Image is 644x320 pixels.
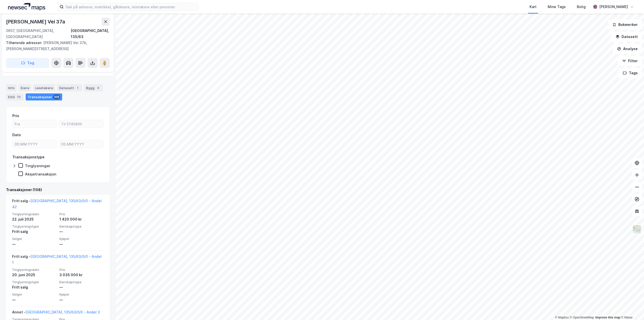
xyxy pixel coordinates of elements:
div: 70 [16,94,22,99]
button: Tag [6,58,49,68]
div: ESG [6,93,24,100]
span: Selger [12,237,56,241]
input: DD.MM.YYYY [59,140,103,148]
div: — [59,241,104,247]
span: Tinglysningstype [12,224,56,229]
div: 3 035 000 kr [59,272,104,278]
button: Filter [618,56,642,66]
span: Eierskapstype [59,280,104,284]
div: Fritt salg [12,229,56,235]
span: Tinglysningsdato [12,212,56,216]
div: [PERSON_NAME] Vei 37b, [PERSON_NAME][STREET_ADDRESS] [6,40,106,52]
img: Z [632,225,642,234]
span: Selger [12,292,56,297]
input: Fra [13,120,57,128]
div: — [59,297,104,303]
div: Dato [12,132,21,138]
div: Transaksjoner [26,93,62,100]
div: Tinglysninger [25,163,50,168]
div: Kart [530,4,537,10]
a: Improve this map [595,316,620,319]
div: Transaksjoner (108) [6,187,110,193]
iframe: Chat Widget [619,296,644,320]
div: [PERSON_NAME] [599,4,628,10]
a: OpenStreetMap [570,316,594,319]
button: Tags [619,68,642,78]
div: [PERSON_NAME] Vei 37a [6,18,66,26]
div: Bygg [84,84,103,91]
input: Til 5745800 [59,120,103,128]
span: Tinglysningsdato [12,268,56,272]
span: Kjøper [59,292,104,297]
div: Annet - [12,309,100,317]
a: [GEOGRAPHIC_DATA], 135/63/0/0 - Andel 1 [12,254,102,265]
div: 1 420 000 kr [59,216,104,222]
span: Tinglysningstype [12,280,56,284]
div: — [59,229,104,235]
input: DD.MM.YYYY [13,140,57,148]
div: [GEOGRAPHIC_DATA], 135/63 [71,28,110,40]
span: Kjøper [59,237,104,241]
div: — [59,284,104,290]
span: Pris [59,268,104,272]
div: Kontrollprogram for chat [619,296,644,320]
span: Eierskapstype [59,224,104,229]
span: Pris [59,212,104,216]
a: [GEOGRAPHIC_DATA], 135/63/0/0 - Andel 42 [12,199,102,209]
div: 1 [75,85,80,90]
div: Aksjetransaksjon [25,172,56,176]
div: 20. juni 2025 [12,272,56,278]
a: [GEOGRAPHIC_DATA], 135/63/0/0 - Andel 3 [25,310,100,314]
div: Bolig [577,4,586,10]
div: 4 [96,85,101,90]
button: Analyse [613,44,642,54]
input: Søk på adresse, matrikkel, gårdeiere, leietakere eller personer [64,3,198,11]
div: Transaksjonstype [12,154,45,160]
a: Mapbox [555,316,569,319]
div: 108 [53,94,60,99]
div: 22. juli 2025 [12,216,56,222]
div: Datasett [57,84,82,91]
div: Fritt salg - [12,198,104,212]
div: — [12,241,56,247]
button: Bokmerker [608,20,642,30]
div: — [12,297,56,303]
div: Pris [12,113,19,119]
button: Datasett [611,32,642,42]
div: Info [6,84,17,91]
div: Eiere [19,84,31,91]
div: Mine Tags [548,4,566,10]
div: Leietakere [33,84,55,91]
div: Fritt salg - [12,254,104,268]
span: Tilhørende adresser: [6,41,43,45]
div: Fritt salg [12,284,56,290]
img: logo.a4113a55bc3d86da70a041830d287a7e.svg [8,3,45,11]
div: 0657, [GEOGRAPHIC_DATA], [GEOGRAPHIC_DATA] [6,28,71,40]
